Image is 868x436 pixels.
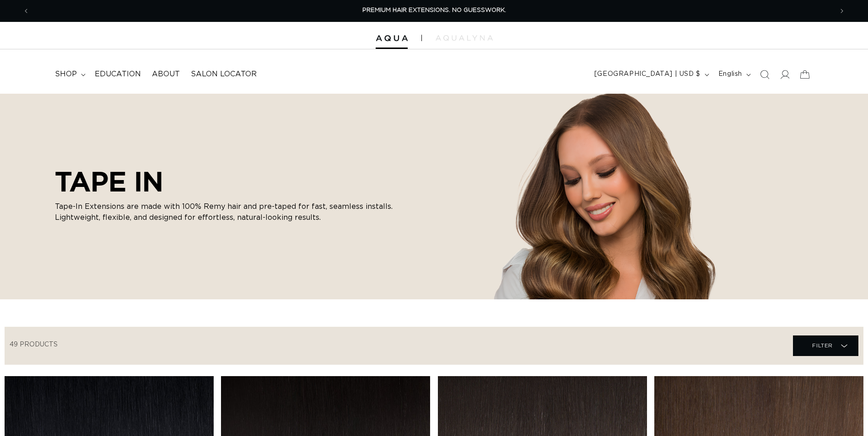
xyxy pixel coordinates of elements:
[793,335,858,356] summary: Filter
[589,66,713,83] button: [GEOGRAPHIC_DATA] | USD $
[362,7,506,13] span: PREMIUM HAIR EXTENSIONS. NO GUESSWORK.
[713,66,755,83] button: English
[594,69,701,79] span: [GEOGRAPHIC_DATA] | USD $
[55,69,77,79] span: shop
[95,69,141,79] span: Education
[89,64,146,85] a: Education
[55,201,403,223] p: Tape-In Extensions are made with 100% Remy hair and pre-taped for fast, seamless installs. Lightw...
[185,64,262,85] a: Salon Locator
[376,35,408,42] img: Aqua Hair Extensions
[16,2,36,20] button: Previous announcement
[812,337,833,354] span: Filter
[832,2,852,20] button: Next announcement
[146,64,185,85] a: About
[755,64,775,85] summary: Search
[152,69,180,79] span: About
[191,69,257,79] span: Salon Locator
[55,165,403,197] h2: TAPE IN
[436,35,493,41] img: aqualyna.com
[10,341,58,348] span: 49 products
[718,69,742,79] span: English
[49,64,89,85] summary: shop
